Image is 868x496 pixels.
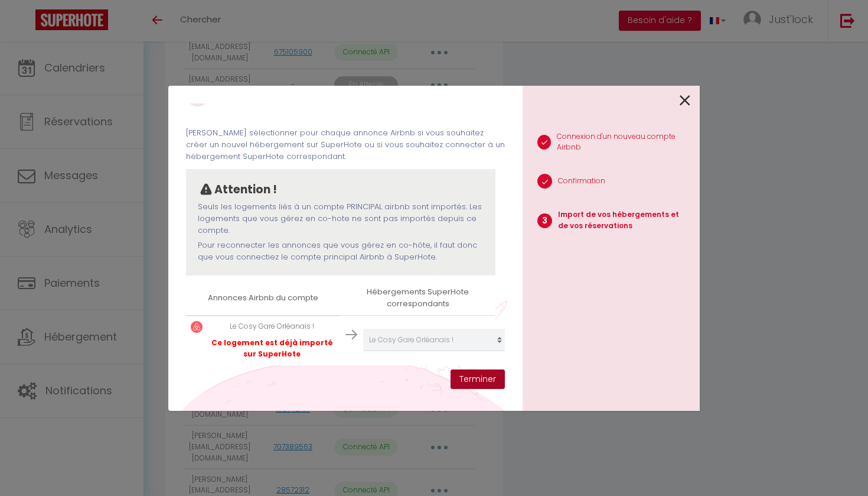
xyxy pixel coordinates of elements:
[558,209,690,232] p: Import de vos hébergements et de vos réservations
[198,201,484,237] p: Seuls les logements liés à un compte PRINCIPAL airbnb sont importés. Les logements que vous gérez...
[186,127,505,163] p: [PERSON_NAME] sélectionner pour chaque annonce Airbnb si vous souhaitez créer un nouvel hébergeme...
[558,176,605,187] p: Confirmation
[208,338,336,360] p: Ce logement est déjà importé sur SuperHote
[9,5,45,40] button: Ouvrir le widget de chat LiveChat
[451,369,505,390] button: Terminer
[341,281,495,315] th: Hébergements SuperHote correspondants
[537,213,552,228] span: 3
[198,239,484,264] p: Pour reconnecter les annonces que vous gérez en co-hôte, il faut donc que vous connectiez le comp...
[557,131,690,154] p: Connexion d'un nouveau compte Airbnb
[214,181,277,199] p: Attention !
[208,321,336,332] p: Le Cosy Gare Orléanais !
[186,281,341,315] th: Annonces Airbnb du compte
